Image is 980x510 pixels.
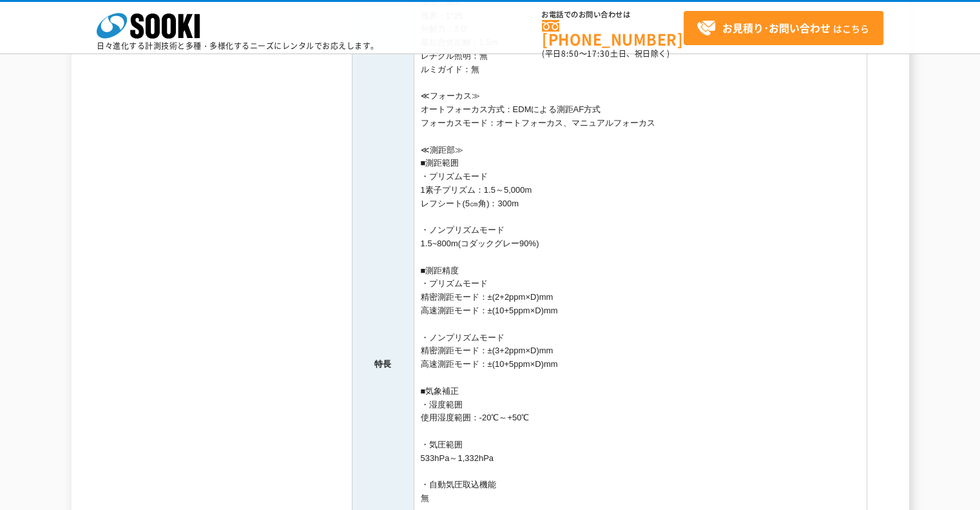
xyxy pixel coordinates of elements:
[722,20,831,35] strong: お見積り･お問い合わせ
[542,48,669,59] span: (平日 ～ 土日、祝日除く)
[542,20,684,46] a: [PHONE_NUMBER]
[697,19,869,38] span: はこちら
[97,42,379,50] p: 日々進化する計測技術と多種・多様化するニーズにレンタルでお応えします。
[542,11,684,19] span: お電話でのお問い合わせは
[587,48,610,59] span: 17:30
[561,48,579,59] span: 8:50
[684,11,883,45] a: お見積り･お問い合わせはこちら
